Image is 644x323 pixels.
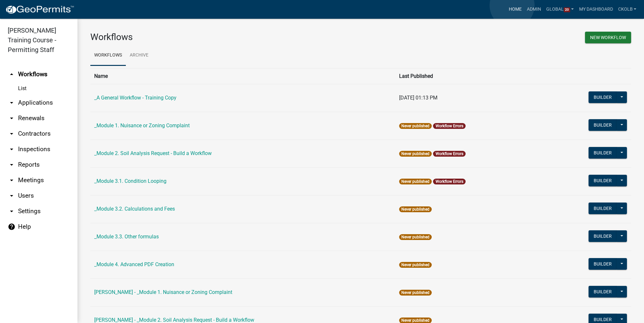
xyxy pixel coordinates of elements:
button: Builder [589,286,617,297]
a: _Module 3.3. Other formulas [94,234,159,240]
span: Never published [399,290,432,296]
i: arrow_drop_down [8,161,15,169]
a: [PERSON_NAME] - _Module 2. Soil Analysis Request - Build a Workflow [94,317,254,323]
a: Home [506,3,524,16]
a: Workflow Errors [435,179,463,184]
button: Builder [589,147,617,159]
i: arrow_drop_up [8,70,15,78]
a: _Module 3.2. Calculations and Fees [94,206,175,212]
span: 20 [564,7,570,13]
i: arrow_drop_down [8,130,15,138]
span: Never published [399,262,432,268]
i: help [8,223,15,231]
a: Workflow Errors [435,151,463,156]
button: New Workflow [585,32,631,43]
a: Archive [126,45,152,66]
button: Builder [589,230,617,242]
th: Last Published [395,68,546,84]
a: _Module 1. Nuisance or Zoning Complaint [94,122,190,129]
a: Global20 [544,3,577,16]
span: Never published [399,234,432,240]
button: Builder [589,175,617,186]
i: arrow_drop_down [8,192,15,200]
a: My Dashboard [576,3,615,16]
h3: Workflows [90,32,356,43]
span: Never published [399,179,432,184]
a: Admin [524,3,544,16]
th: Name [90,68,395,84]
button: Builder [589,91,617,103]
i: arrow_drop_down [8,176,15,184]
button: Builder [589,203,617,214]
i: arrow_drop_down [8,207,15,215]
a: _Module 3.1. Condition Looping [94,178,166,184]
span: Never published [399,206,432,212]
a: [PERSON_NAME] - _Module 1. Nuisance or Zoning Complaint [94,289,232,295]
i: arrow_drop_down [8,99,15,107]
a: Workflow Errors [435,124,463,128]
span: Never published [399,151,432,157]
a: _Module 4. Advanced PDF Creation [94,261,174,267]
button: Builder [589,258,617,270]
a: ckolb [615,3,639,16]
i: arrow_drop_down [8,145,15,153]
button: Builder [589,119,617,131]
a: _Module 2. Soil Analysis Request - Build a Workflow [94,150,212,156]
a: _A General Workflow - Training Copy [94,95,176,101]
span: Never published [399,123,432,129]
span: [DATE] 01:13 PM [399,95,438,101]
a: Workflows [90,45,126,66]
i: arrow_drop_down [8,114,15,122]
